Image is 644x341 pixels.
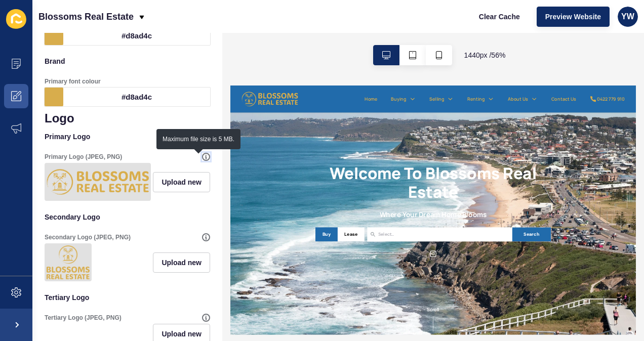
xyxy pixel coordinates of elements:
button: Clear Cache [470,7,529,27]
a: About Us [499,18,535,30]
a: Selling [358,18,385,30]
div: #d8ad4c [63,88,210,106]
button: Upload new [153,172,210,192]
img: Company logo [20,10,122,38]
p: Brand [45,50,210,72]
input: Select... [266,261,317,274]
span: Upload new [162,258,202,268]
img: 22eba293993e09c6d8fc07eaaa4e725f.png [47,245,90,279]
p: Secondary Logo [45,206,210,228]
span: Upload new [162,329,202,339]
p: Primary Logo [45,125,210,148]
label: Tertiary Logo (JPEG, PNG) [45,314,122,322]
h1: Logo [45,111,210,125]
div: Maximum file size is 5 MB. [163,135,234,143]
a: Contact Us [577,18,621,30]
h2: Where Your Dream Home Blooms [268,224,461,239]
a: Home [241,18,265,30]
button: Search [507,255,576,280]
p: Tertiary Logo [45,286,210,309]
span: Upload new [162,177,202,187]
div: #d8ad4c [63,26,210,45]
a: Buying [289,18,316,30]
label: Primary Logo (JPEG, PNG) [45,153,122,161]
span: 1440 px / 56 % [464,50,506,60]
button: Upload new [153,252,210,273]
label: Primary font colour [45,77,101,86]
button: Preview Website [537,7,610,27]
img: d146e9487db58021a7a24fe4564e960e.png [47,165,149,199]
button: Lease [193,255,241,280]
h1: Welcome To Blossoms Real Estate [153,140,576,208]
span: Clear Cache [479,12,520,22]
span: YW [621,12,634,22]
button: Buy [153,255,192,280]
a: Renting [426,18,457,30]
label: Secondary Logo (JPEG, PNG) [45,233,131,241]
p: Blossoms Real Estate [38,4,134,29]
span: Preview Website [545,12,601,22]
